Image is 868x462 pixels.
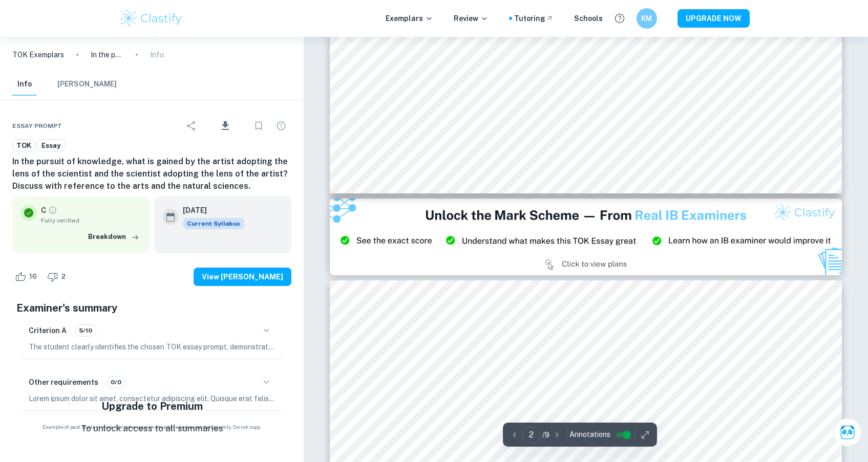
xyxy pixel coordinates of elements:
[183,205,236,216] h6: [DATE]
[57,73,117,96] button: [PERSON_NAME]
[569,429,610,440] span: Annotations
[119,8,184,29] img: Clastify logo
[48,206,57,215] a: Grade fully verified
[183,218,244,229] span: Current Syllabus
[611,10,628,27] button: Help and Feedback
[12,269,43,285] div: Like
[194,268,291,286] button: View [PERSON_NAME]
[41,216,142,225] span: Fully verified
[75,326,96,335] span: 5/10
[150,49,164,60] p: Info
[641,13,652,24] h6: KM
[833,418,862,447] button: Ask Clai
[86,229,142,245] button: Breakdown
[12,73,37,96] button: Info
[386,13,433,24] p: Exemplars
[16,300,287,316] h5: Examiner's summary
[37,139,65,152] a: Essay
[637,8,657,29] button: KM
[29,341,275,353] p: The student clearly identifies the chosen TOK essay prompt, demonstrating a clear alignment with ...
[41,205,46,216] p: C
[514,13,554,24] a: Tutoring
[181,116,202,136] div: Share
[330,199,842,275] img: Ad
[56,272,71,282] span: 2
[12,156,291,192] h6: In the pursuit of knowledge, what is gained by the artist adopting the lens of the scientist and ...
[24,272,43,282] span: 16
[13,141,35,151] span: TOK
[12,121,62,130] span: Essay prompt
[542,429,549,441] p: / 9
[204,113,246,139] div: Download
[12,139,35,152] a: TOK
[678,9,750,28] button: UPGRADE NOW
[12,49,64,60] a: TOK Exemplars
[38,141,64,151] span: Essay
[91,49,123,60] p: In the pursuit of knowledge, what is gained by the artist adopting the lens of the scientist and ...
[271,116,291,136] div: Report issue
[29,325,67,336] h6: Criterion A
[574,13,603,24] a: Schools
[248,116,269,136] div: Bookmark
[101,399,203,414] h5: Upgrade to Premium
[12,423,291,431] span: Example of past student work. For reference on structure and expectations only. Do not copy.
[183,218,244,229] div: This exemplar is based on the current syllabus. Feel free to refer to it for inspiration/ideas wh...
[81,422,223,435] p: To unlock access to all summaries
[45,269,71,285] div: Dislike
[454,13,489,24] p: Review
